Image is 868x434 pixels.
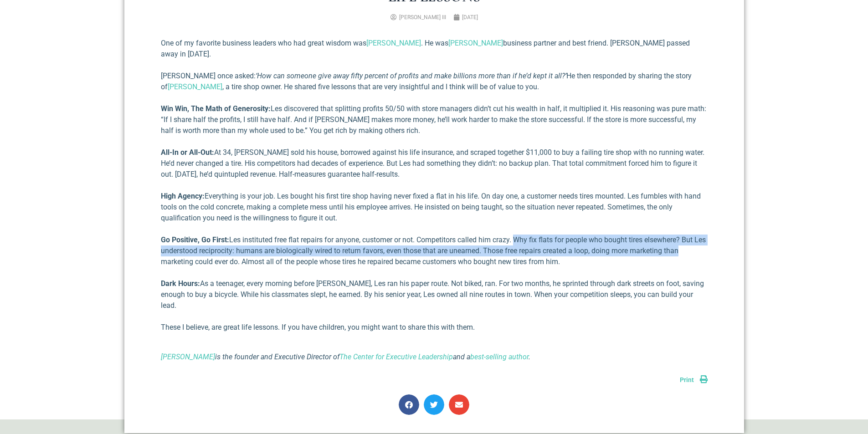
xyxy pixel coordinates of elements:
p: Les discovered that splitting profits 50/50 with store managers didn’t cut his wealth in half, it... [161,103,708,136]
a: [DATE] [453,13,478,21]
a: [PERSON_NAME] [366,39,421,47]
span: [PERSON_NAME] III [399,14,446,20]
p: [PERSON_NAME] once asked: He then responded by sharing the story of , a tire shop owner. He share... [161,71,708,92]
strong: Go Positive, Go First: [161,235,229,244]
p: Everything is your job. Les bought his first tire shop having never fixed a flat in his life. On ... [161,191,708,224]
strong: Dark Hours: [161,279,200,288]
span: Print [680,376,694,383]
p: At 34, [PERSON_NAME] sold his house, borrowed against his life insurance, and scraped together $1... [161,147,708,180]
a: Print [680,376,708,383]
p: One of my favorite business leaders who had great wisdom was . He was business partner and best f... [161,38,708,60]
strong: High Agency: [161,192,205,200]
em: ‘How can someone give away fifty percent of profits and make billions more than if he’d kept it a... [256,71,566,80]
a: [PERSON_NAME] [448,39,503,47]
p: These I believe, are great life lessons. If you have children, you might want to share this with ... [161,322,708,333]
div: Share on email [449,394,469,415]
p: As a teenager, every morning before [PERSON_NAME], Les ran his paper route. Not biked, ran. For t... [161,278,708,311]
p: Les instituted free flat repairs for anyone, customer or not. Competitors called him crazy. Why f... [161,235,708,267]
div: Share on twitter [424,394,444,415]
time: [DATE] [462,14,478,20]
a: [PERSON_NAME] [168,82,222,91]
div: Share on facebook [399,394,419,415]
a: [PERSON_NAME] [161,352,215,361]
i: is the founder and Executive Director of and a . [161,352,530,361]
strong: Win Win, The Math of Generosity: [161,104,271,113]
a: The Center for Executive Leadership [339,352,453,361]
a: best-selling author [470,352,529,361]
strong: All-In or All-Out: [161,148,214,157]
